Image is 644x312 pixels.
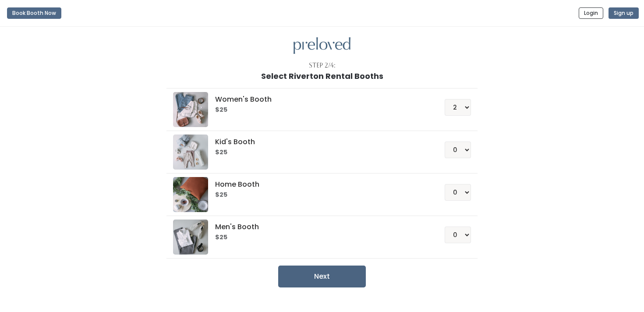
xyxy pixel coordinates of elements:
h5: Women's Booth [215,96,423,103]
h6: $25 [215,106,423,113]
button: Login [579,7,603,19]
button: Book Booth Now [7,7,61,19]
button: Next [278,266,366,287]
img: preloved logo [173,220,208,255]
h5: Kid's Booth [215,138,423,146]
img: preloved logo [173,92,208,127]
h1: Select Riverton Rental Booths [261,72,383,81]
h5: Men's Booth [215,223,423,231]
h6: $25 [215,149,423,156]
a: Book Booth Now [7,4,61,23]
h6: $25 [215,234,423,241]
div: Step 2/4: [309,61,336,70]
img: preloved logo [173,135,208,170]
img: preloved logo [294,37,350,54]
h5: Home Booth [215,181,423,188]
button: Sign up [609,7,639,19]
img: preloved logo [173,177,208,212]
h6: $25 [215,191,423,199]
